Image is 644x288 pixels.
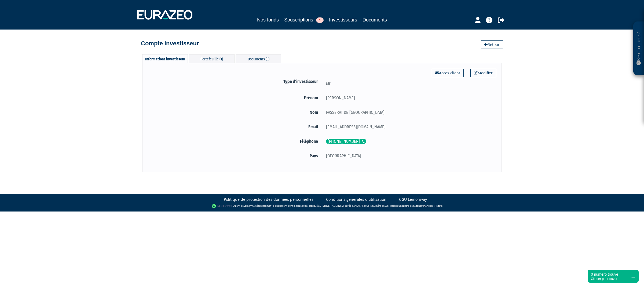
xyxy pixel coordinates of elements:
[148,152,322,159] label: Pays
[432,69,464,77] a: Accès client
[470,69,496,77] a: Modifier
[316,17,324,23] span: 1
[363,16,387,24] a: Documents
[284,16,324,24] a: Souscriptions1
[322,109,496,116] div: PASSERAT DE [GEOGRAPHIC_DATA]
[322,123,496,130] div: [EMAIL_ADDRESS][DOMAIN_NAME]
[141,40,199,47] h4: Compte investisseur
[329,16,357,24] a: Investisseurs
[400,204,442,208] a: Registre des agents financiers (Regafi)
[148,109,322,116] label: Nom
[322,80,496,87] div: Mr
[322,152,496,159] div: [GEOGRAPHIC_DATA]
[189,54,235,63] div: Portefeuille (1)
[326,139,366,144] div: [PHONE_NUMBER]
[148,138,322,145] label: Téléphone
[322,94,496,101] div: [PERSON_NAME]
[481,40,503,49] a: Retour
[326,197,386,202] a: Conditions générales d'utilisation
[236,54,281,63] div: Documents (3)
[399,197,427,202] a: CGU Lemonway
[148,94,322,101] label: Prénom
[244,204,256,208] a: Lemonway
[5,203,639,209] div: - Agent de (établissement de paiement dont le siège social est situé au [STREET_ADDRESS], agréé p...
[636,24,642,73] p: Besoin d'aide ?
[148,78,322,85] label: Type d'investisseur
[137,10,192,20] img: 1732889491-logotype_eurazeo_blanc_rvb.png
[224,197,313,202] a: Politique de protection des données personnelles
[212,203,232,209] img: logo-lemonway.png
[257,16,279,24] a: Nos fonds
[148,123,322,130] label: Email
[142,54,188,63] div: Informations investisseur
